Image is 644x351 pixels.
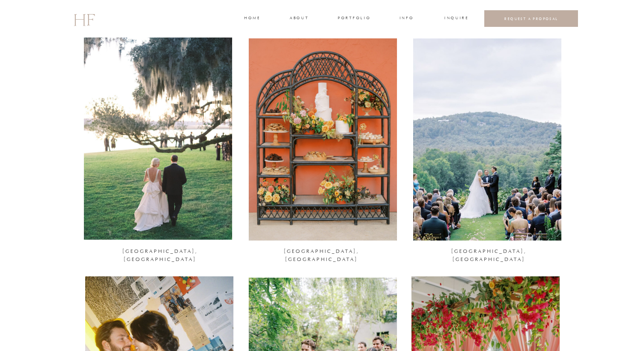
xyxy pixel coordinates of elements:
[73,6,95,31] a: HF
[244,15,260,23] a: home
[399,15,414,23] a: INFO
[257,247,385,259] a: [GEOGRAPHIC_DATA], [GEOGRAPHIC_DATA]
[96,247,224,259] a: [GEOGRAPHIC_DATA], [GEOGRAPHIC_DATA]
[491,16,572,21] a: REQUEST A PROPOSAL
[444,15,467,23] a: INQUIRE
[338,15,370,23] a: portfolio
[290,15,308,23] a: about
[425,247,552,259] a: [GEOGRAPHIC_DATA], [GEOGRAPHIC_DATA]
